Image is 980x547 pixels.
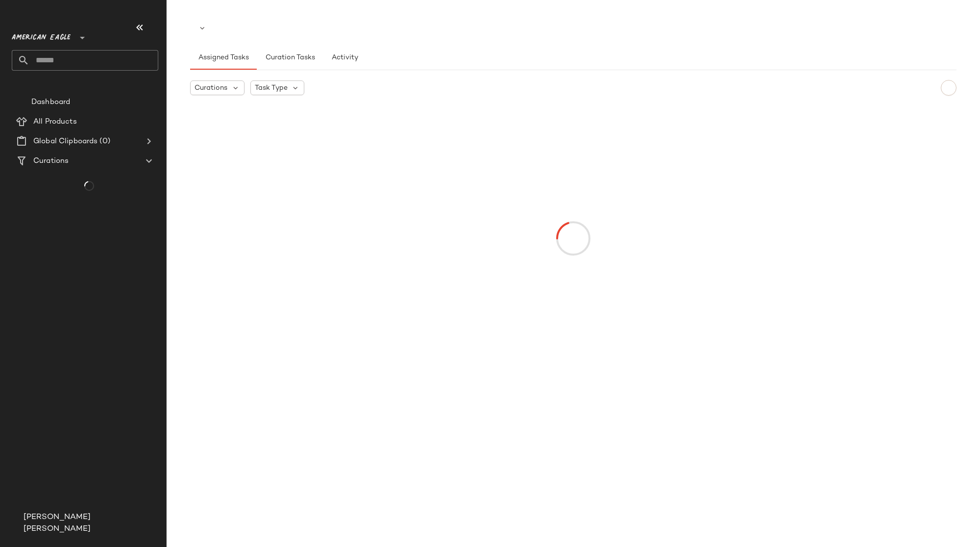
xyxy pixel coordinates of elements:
span: [PERSON_NAME] [PERSON_NAME] [24,512,158,535]
span: Task Type [255,83,288,93]
span: Curations [33,156,69,167]
span: Curation Tasks [265,54,315,62]
span: Activity [331,54,358,62]
span: (0) [98,136,110,147]
span: Assigned Tasks [198,54,249,62]
span: Curations [195,83,227,93]
span: American Eagle [12,26,71,44]
span: Dashboard [31,97,70,108]
span: All Products [33,116,77,128]
span: Global Clipboards [33,136,98,147]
